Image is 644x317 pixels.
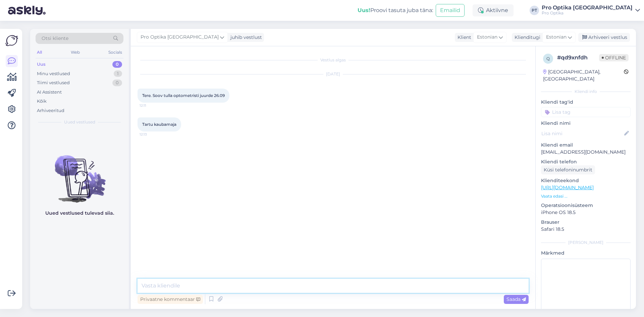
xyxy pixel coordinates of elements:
[541,226,631,233] p: Safari 18.5
[541,177,631,184] p: Klienditeekond
[30,143,129,204] img: No chats
[138,295,203,304] div: Privaatne kommentaar
[37,89,62,96] div: AI Assistent
[142,122,176,127] span: Tartu kaubamaja
[541,99,631,106] p: Kliendi tag'id
[37,70,70,77] div: Minu vestlused
[436,4,465,17] button: Emailid
[512,34,540,41] div: Klienditugi
[543,68,624,83] div: [GEOGRAPHIC_DATA], [GEOGRAPHIC_DATA]
[37,80,70,86] div: Tiimi vestlused
[37,98,47,105] div: Kõik
[541,165,595,174] div: Küsi telefoninumbrit
[140,132,165,137] span: 12:13
[473,4,514,16] div: Aktiivne
[542,5,633,10] div: Pro Optika [GEOGRAPHIC_DATA]
[140,103,165,108] span: 12:11
[530,6,539,15] div: PT
[141,34,219,41] span: Pro Optika [GEOGRAPHIC_DATA]
[541,209,631,216] p: iPhone OS 18.5
[541,120,631,127] p: Kliendi nimi
[107,48,123,57] div: Socials
[142,93,225,98] span: Tere. Soov tulla optometristi juurde 26.09
[477,34,497,41] span: Estonian
[506,296,526,302] span: Saada
[42,35,68,42] span: Otsi kliente
[112,80,122,86] div: 0
[36,48,43,57] div: All
[37,107,64,114] div: Arhiveeritud
[114,70,122,77] div: 1
[542,10,633,16] div: Pro Optika
[358,6,433,14] div: Proovi tasuta juba täna:
[541,250,631,257] p: Märkmed
[546,34,567,41] span: Estonian
[138,71,529,77] div: [DATE]
[358,7,370,13] b: Uus!
[45,210,114,217] p: Uued vestlused tulevad siia.
[541,202,631,209] p: Operatsioonisüsteem
[541,107,631,117] input: Lisa tag
[228,34,262,41] div: juhib vestlust
[541,130,623,137] input: Lisa nimi
[541,149,631,156] p: [EMAIL_ADDRESS][DOMAIN_NAME]
[599,54,629,61] span: Offline
[37,61,46,68] div: Uus
[546,56,550,61] span: q
[112,61,122,68] div: 0
[64,119,95,125] span: Uued vestlused
[541,89,631,95] div: Kliendi info
[541,240,631,246] div: [PERSON_NAME]
[541,184,594,191] a: [URL][DOMAIN_NAME]
[455,34,471,41] div: Klient
[541,142,631,149] p: Kliendi email
[541,193,631,199] p: Vaata edasi ...
[557,54,599,62] div: # qd9xnfdh
[541,158,631,165] p: Kliendi telefon
[138,57,529,63] div: Vestlus algas
[69,48,81,57] div: Web
[5,34,18,47] img: Askly Logo
[542,5,640,16] a: Pro Optika [GEOGRAPHIC_DATA]Pro Optika
[578,33,630,42] div: Arhiveeri vestlus
[541,219,631,226] p: Brauser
